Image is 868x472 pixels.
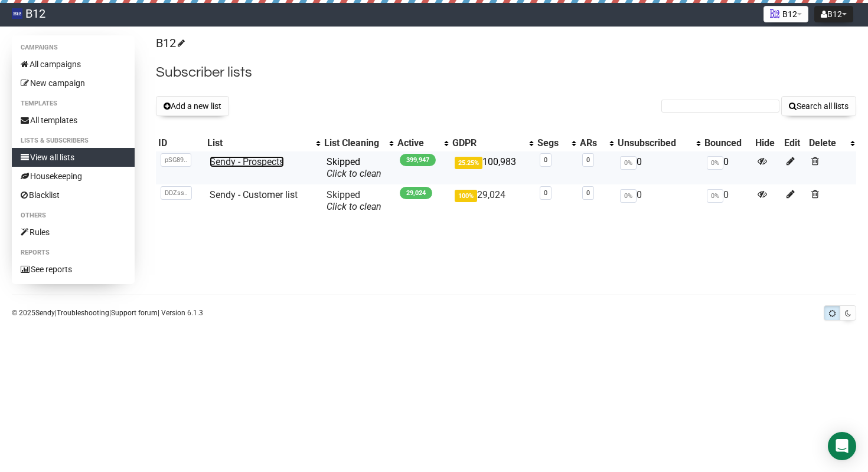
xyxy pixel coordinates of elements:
[586,156,590,164] a: 0
[784,137,804,149] div: Edit
[156,135,205,151] th: ID: No sort applied, sorting is disabled
[580,137,603,149] div: ARs
[12,134,135,148] li: Lists & subscribers
[577,135,615,151] th: ARs: No sort applied, activate to apply an ascending sort
[400,187,432,199] span: 29,024
[455,157,482,169] span: 25.25%
[704,137,750,149] div: Bounced
[707,189,723,203] span: 0%
[324,137,383,149] div: List Cleaning
[161,153,191,167] span: pSG89..
[111,309,158,317] a: Support forum
[455,190,477,202] span: 100%
[12,55,135,74] a: All campaigns
[763,6,808,22] button: B12
[161,186,192,200] span: DDZss..
[781,96,856,116] button: Search all lists
[807,135,856,151] th: Delete: No sort applied, activate to apply an ascending sort
[156,36,183,50] a: B12
[782,135,807,151] th: Edit: No sort applied, sorting is disabled
[450,184,535,217] td: 29,024
[755,137,779,149] div: Hide
[452,137,523,149] div: GDPR
[158,137,203,149] div: ID
[618,137,691,149] div: Unsubscribed
[207,137,310,149] div: List
[210,189,298,200] a: Sendy - Customer list
[615,135,703,151] th: Unsubscribed: No sort applied, activate to apply an ascending sort
[770,9,779,18] img: 1.png
[814,6,853,22] button: B12
[57,309,109,317] a: Troubleshooting
[12,148,135,167] a: View all lists
[537,137,566,149] div: Segs
[702,184,752,217] td: 0
[450,151,535,184] td: 100,983
[753,135,782,151] th: Hide: No sort applied, sorting is disabled
[12,260,135,279] a: See reports
[12,167,135,186] a: Housekeeping
[707,156,723,170] span: 0%
[12,306,203,319] p: © 2025 | | | Version 6.1.3
[620,156,637,170] span: 0%
[35,309,55,317] a: Sendy
[12,246,135,260] li: Reports
[395,135,449,151] th: Active: No sort applied, activate to apply an ascending sort
[156,96,229,116] button: Add a new list
[322,135,395,151] th: List Cleaning: No sort applied, activate to apply an ascending sort
[12,97,135,111] li: Templates
[327,156,381,179] span: Skipped
[586,189,590,197] a: 0
[12,186,135,204] a: Blacklist
[615,184,703,217] td: 0
[12,111,135,130] a: All templates
[809,137,844,149] div: Delete
[327,168,381,179] a: Click to clean
[544,189,547,197] a: 0
[156,62,856,83] h2: Subscriber lists
[535,135,577,151] th: Segs: No sort applied, activate to apply an ascending sort
[828,432,856,460] div: Open Intercom Messenger
[450,135,535,151] th: GDPR: No sort applied, activate to apply an ascending sort
[702,135,752,151] th: Bounced: No sort applied, sorting is disabled
[327,201,381,212] a: Click to clean
[702,151,752,184] td: 0
[615,151,703,184] td: 0
[12,74,135,93] a: New campaign
[327,189,381,212] span: Skipped
[620,189,637,203] span: 0%
[12,209,135,223] li: Others
[12,223,135,242] a: Rules
[544,156,547,164] a: 0
[12,8,22,19] img: 83d8429b531d662e2d1277719739fdde
[400,154,436,166] span: 399,947
[205,135,322,151] th: List: No sort applied, activate to apply an ascending sort
[12,41,135,55] li: Campaigns
[397,137,438,149] div: Active
[210,156,284,167] a: Sendy - Prospects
